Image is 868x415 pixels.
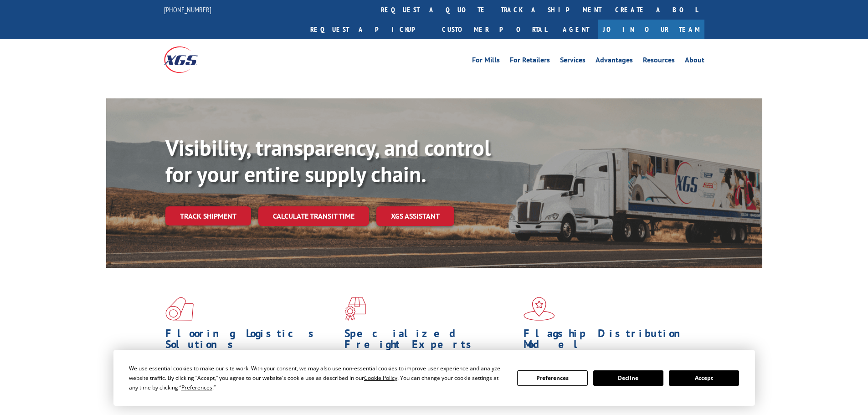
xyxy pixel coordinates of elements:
[472,56,500,67] a: For Mills
[517,370,587,386] button: Preferences
[165,297,194,321] img: xgs-icon-total-supply-chain-intelligence-red
[164,5,211,14] a: [PHONE_NUMBER]
[181,384,212,391] span: Preferences
[554,20,598,39] a: Agent
[598,20,704,39] a: Join Our Team
[524,328,696,354] h1: Flagship Distribution Model
[435,20,554,39] a: Customer Portal
[560,56,586,67] a: Services
[258,206,369,226] a: Calculate transit time
[165,206,251,225] a: Track shipment
[669,370,739,386] button: Accept
[510,56,550,67] a: For Retailers
[524,297,555,321] img: xgs-icon-flagship-distribution-model-red
[113,350,755,406] div: Cookie Consent Prompt
[364,374,397,382] span: Cookie Policy
[165,133,491,188] b: Visibility, transparency, and control for your entire supply chain.
[129,364,506,392] div: We use essential cookies to make our site work. With your consent, we may also use non-essential ...
[344,328,517,354] h1: Specialized Freight Experts
[643,56,675,67] a: Resources
[165,328,338,354] h1: Flooring Logistics Solutions
[376,206,454,226] a: XGS ASSISTANT
[303,20,435,39] a: Request a pickup
[596,56,633,67] a: Advantages
[685,56,704,67] a: About
[344,297,366,321] img: xgs-icon-focused-on-flooring-red
[593,370,663,386] button: Decline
